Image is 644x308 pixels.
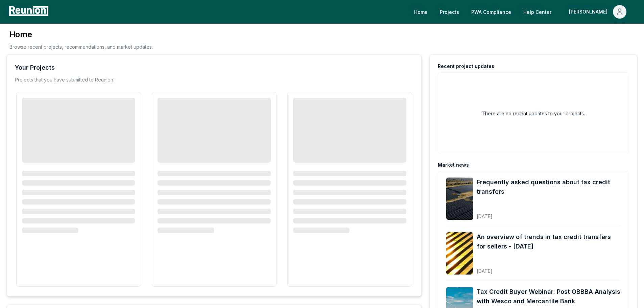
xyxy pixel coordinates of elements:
[477,177,621,196] a: Frequently asked questions about tax credit transfers
[446,177,473,220] img: Frequently asked questions about tax credit transfers
[564,5,632,19] button: [PERSON_NAME]
[518,5,557,19] a: Help Center
[9,43,153,50] p: Browse recent projects, recommendations, and market updates.
[569,5,610,19] div: [PERSON_NAME]
[409,5,637,19] nav: Main
[477,287,621,306] a: Tax Credit Buyer Webinar: Post OBBBA Analysis with Wesco and Mercantile Bank
[438,63,494,70] div: Recent project updates
[477,263,621,275] div: [DATE]
[15,76,114,83] p: Projects that you have submitted to Reunion.
[482,110,585,117] h2: There are no recent updates to your projects.
[446,232,473,275] img: An overview of trends in tax credit transfers for sellers - September 2025
[466,5,517,19] a: PWA Compliance
[438,162,469,168] div: Market news
[15,63,55,72] div: Your Projects
[477,232,621,251] a: An overview of trends in tax credit transfers for sellers - [DATE]
[409,5,433,19] a: Home
[477,208,621,220] div: [DATE]
[9,29,153,40] h3: Home
[434,5,464,19] a: Projects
